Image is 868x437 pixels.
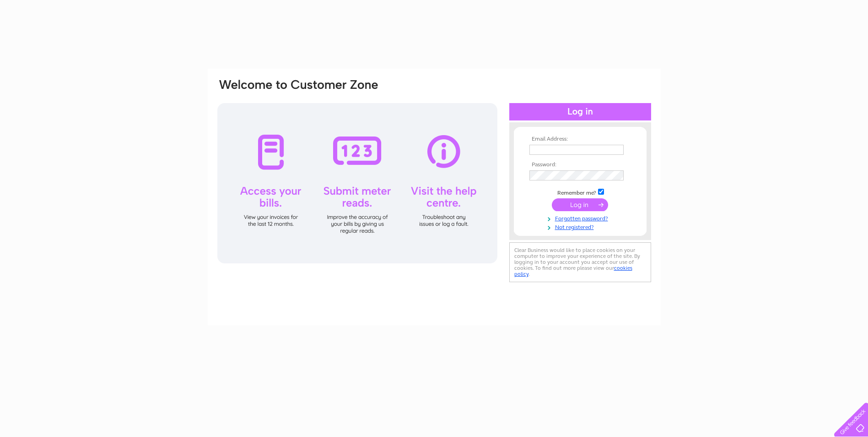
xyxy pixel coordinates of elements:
[527,187,633,197] td: Remember me?
[509,242,651,282] div: Clear Business would like to place cookies on your computer to improve your experience of the sit...
[527,136,633,142] th: Email Address:
[527,162,633,168] th: Password:
[552,198,608,211] input: Submit
[529,213,633,222] a: Forgotten password?
[529,222,633,231] a: Not registered?
[514,265,632,277] a: cookies policy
